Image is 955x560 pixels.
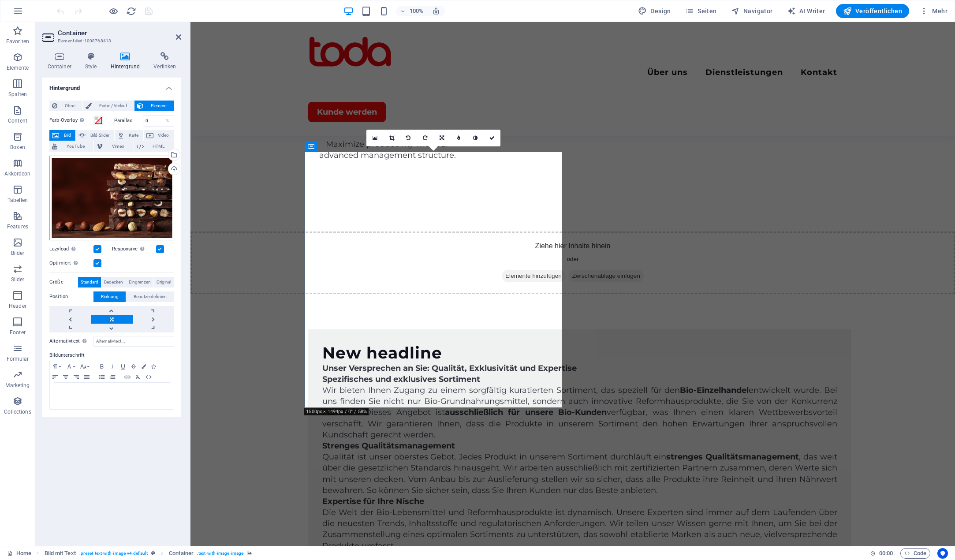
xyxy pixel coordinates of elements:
h6: Session-Zeit [870,548,893,559]
button: Ordered List [107,372,118,382]
label: Alternativtext [49,336,93,347]
button: Richtung [93,291,126,302]
span: Seiten [685,7,717,15]
span: Bedecken [104,277,123,287]
button: Element [134,101,174,111]
span: Standard [81,277,98,287]
button: Bedecken [101,277,126,287]
button: Font Family [64,361,78,372]
span: Richtung [101,291,119,302]
button: AI Writer [783,4,829,18]
h4: Hintergrund [42,78,181,93]
button: HTML [134,141,174,152]
button: Align Justify [82,372,92,382]
span: Mehr [920,7,948,15]
span: Bild-Slider [88,130,111,141]
button: YouTube [49,141,93,152]
button: Icons [149,361,158,372]
span: Klick zum Auswählen. Doppelklick zum Bearbeiten [45,548,76,559]
span: Vimeo [105,141,131,152]
button: Farbe / Verlauf [83,101,134,111]
a: Ausschneide-Modus [383,130,400,146]
p: Akkordeon [4,170,30,177]
button: Bold (Ctrl+B) [97,361,107,372]
p: Features [7,223,28,230]
div: 386913631-MZPFTsjCRAFGUeGkrSaVzQ.jpg [49,156,174,240]
input: Alternativtext... [93,336,174,347]
span: Karte [127,130,141,141]
button: Paragraph Format [50,361,64,372]
span: Ohne [60,101,80,111]
button: Italic (Ctrl+I) [107,361,118,372]
button: Code [900,548,930,559]
span: : [885,550,887,556]
h4: Hintergrund [105,52,149,71]
h4: Style [80,52,105,71]
span: Eingrenzen [129,277,151,287]
span: Benutzerdefiniert [134,291,167,302]
span: HTML [146,141,171,152]
button: Design [634,4,675,18]
span: Farbe / Verlauf [94,101,131,111]
p: Collections [4,408,31,415]
button: Underline (Ctrl+U) [118,361,128,372]
button: Bild [49,130,75,141]
button: Ohne [49,101,82,111]
p: Elemente [7,64,29,71]
button: Original [154,277,174,287]
button: Klicke hier, um den Vorschau-Modus zu verlassen [108,6,119,16]
button: Align Right [71,372,82,382]
button: 100% [396,6,427,16]
span: Code [904,548,926,559]
button: Karte [115,130,143,141]
i: Element verfügt über einen Hintergrund [247,551,252,556]
span: YouTube [60,141,91,152]
label: Lazyload [49,244,93,254]
button: Bild-Slider [76,130,114,141]
h4: Verlinken [149,52,181,71]
label: Größe [49,277,78,287]
div: % [161,116,174,126]
span: Klick zum Auswählen. Doppelklick zum Bearbeiten [169,548,194,559]
span: . preset-text-with-image-v4-default [79,548,148,559]
nav: breadcrumb [45,548,253,559]
p: Footer [10,329,26,336]
p: Marketing [5,382,30,389]
a: Klick, um Auswahl aufzuheben. Doppelklick öffnet Seitenverwaltung [7,548,31,559]
a: Wähle aus deinen Dateien, Stockfotos oder lade Dateien hoch [366,130,383,146]
label: Responsive [112,244,156,254]
label: Optimiert [49,258,93,269]
p: Slider [11,276,25,283]
h3: Element #ed-1008768413 [58,37,164,45]
span: Navigator [731,7,773,15]
span: AI Writer [787,7,825,15]
h2: Container [58,29,181,37]
p: Boxen [10,144,25,151]
button: Video [144,130,174,141]
span: 00 00 [879,548,893,559]
a: Weichzeichnen [450,130,467,146]
button: Colors [139,361,149,372]
button: Eingrenzen [126,277,153,287]
button: Standard [78,277,101,287]
button: Benutzerdefiniert [126,291,174,302]
h4: Container [42,52,80,71]
a: Ausrichtung ändern [433,130,450,146]
p: Content [8,117,27,124]
span: . text-with-image-image [197,548,243,559]
button: reload [126,6,136,16]
button: Veröffentlichen [836,4,909,18]
button: Font Size [78,361,92,372]
span: Design [638,7,671,15]
span: Original [157,277,171,287]
label: Parallax [114,118,143,123]
button: Align Left [50,372,60,382]
a: Graustufen [467,130,484,146]
button: Seiten [682,4,720,18]
button: Unordered List [97,372,107,382]
h6: 100% [409,6,423,16]
button: Strikethrough [128,361,139,372]
button: Insert Link [122,372,133,382]
button: Vimeo [94,141,133,152]
p: Spalten [8,91,27,98]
